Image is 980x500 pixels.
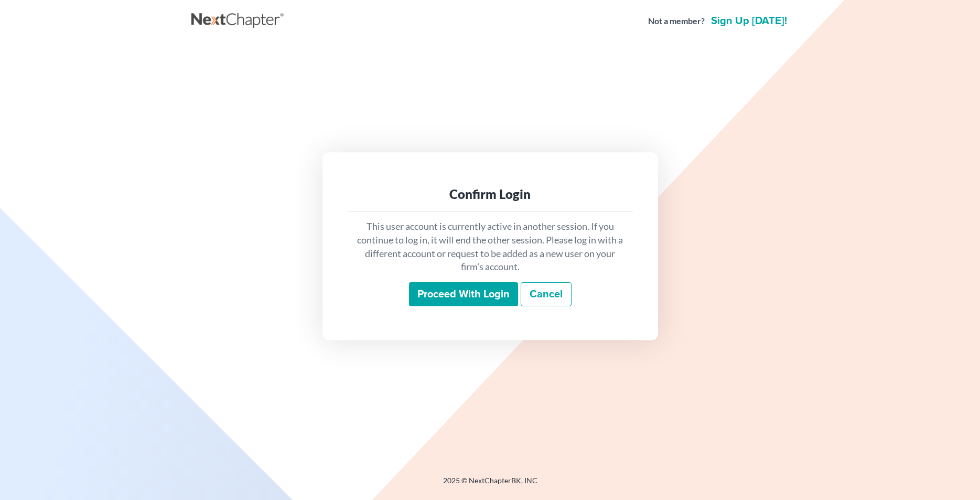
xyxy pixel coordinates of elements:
[648,15,705,27] strong: Not a member?
[709,16,789,26] a: Sign up [DATE]!
[409,282,518,306] input: Proceed with login
[521,282,572,306] a: Cancel
[356,220,624,274] p: This user account is currently active in another session. If you continue to log in, it will end ...
[356,186,624,203] div: Confirm Login
[191,475,789,494] div: 2025 © NextChapterBK, INC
